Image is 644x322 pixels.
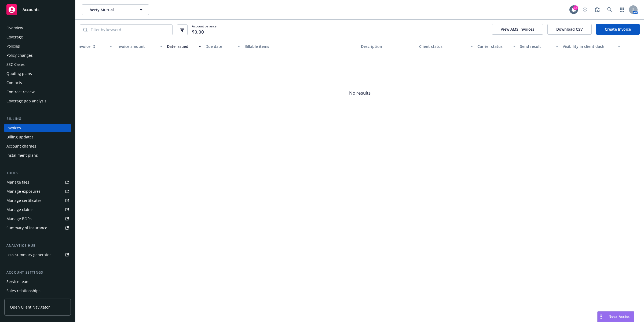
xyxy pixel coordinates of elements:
[4,277,71,286] a: Service team
[6,178,29,187] div: Manage files
[4,60,71,69] a: SSC Cases
[6,224,47,232] div: Summary of insurance
[4,196,71,205] a: Manage certificates
[547,24,592,35] button: Download CSV
[4,243,71,248] div: Analytics hub
[167,44,196,49] div: Date issued
[6,97,46,105] div: Coverage gap analysis
[475,40,518,53] button: Carrier status
[242,40,359,53] button: Billable items
[6,33,23,41] div: Coverage
[4,214,71,223] a: Manage BORs
[6,196,42,205] div: Manage certificates
[573,5,578,10] div: 18
[114,40,165,53] button: Invoice amount
[4,51,71,60] a: Policy changes
[604,4,615,15] a: Search
[4,133,71,141] a: Billing updates
[4,224,71,232] a: Summary of insurance
[4,24,71,32] a: Overview
[78,44,106,49] div: Invoice ID
[4,2,71,17] a: Accounts
[75,40,114,53] button: Invoice ID
[4,142,71,151] a: Account charges
[617,4,627,15] a: Switch app
[4,170,71,176] div: Tools
[4,251,71,259] a: Loss summary generator
[477,44,510,49] div: Carrier status
[86,7,133,13] span: Liberty Mutual
[244,44,357,49] div: Billable items
[87,25,172,35] input: Filter by keyword...
[520,44,552,49] div: Send result
[580,4,590,15] a: Start snowing
[6,51,33,60] div: Policy changes
[6,69,32,78] div: Quoting plans
[23,8,39,12] span: Accounts
[609,314,630,319] span: Nova Assist
[4,178,71,187] a: Manage files
[6,133,34,141] div: Billing updates
[6,251,51,259] div: Loss summary generator
[6,24,23,32] div: Overview
[6,42,20,51] div: Policies
[4,116,71,121] div: Billing
[492,24,543,35] button: View AMS invoices
[10,304,50,310] span: Open Client Navigator
[518,40,561,53] button: Send result
[6,151,38,160] div: Installment plans
[6,60,25,69] div: SSC Cases
[4,42,71,51] a: Policies
[4,270,71,275] div: Account settings
[6,187,41,196] div: Manage exposures
[6,142,36,151] div: Account charges
[203,40,242,53] button: Due date
[598,312,604,322] div: Drag to move
[596,24,640,35] a: Create Invoice
[597,311,634,322] button: Nova Assist
[419,44,467,49] div: Client status
[6,287,41,295] div: Sales relationships
[563,44,614,49] div: Visibility in client dash
[6,277,30,286] div: Service team
[4,187,71,196] a: Manage exposures
[561,40,623,53] button: Visibility in client dash
[4,287,71,295] a: Sales relationships
[592,4,603,15] a: Report a Bug
[4,97,71,105] a: Coverage gap analysis
[4,151,71,160] a: Installment plans
[192,24,217,36] span: Account balance
[6,124,21,132] div: Invoices
[4,124,71,132] a: Invoices
[361,44,415,49] div: Description
[6,78,22,87] div: Contacts
[192,28,204,35] span: $0.00
[4,33,71,41] a: Coverage
[4,205,71,214] a: Manage claims
[417,40,475,53] button: Client status
[165,40,204,53] button: Date issued
[6,205,34,214] div: Manage claims
[6,214,32,223] div: Manage BORs
[82,4,149,15] button: Liberty Mutual
[4,88,71,96] a: Contract review
[116,44,157,49] div: Invoice amount
[4,78,71,87] a: Contacts
[6,88,35,96] div: Contract review
[206,44,234,49] div: Due date
[4,69,71,78] a: Quoting plans
[75,53,644,134] span: No results
[359,40,417,53] button: Description
[83,28,87,32] svg: Search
